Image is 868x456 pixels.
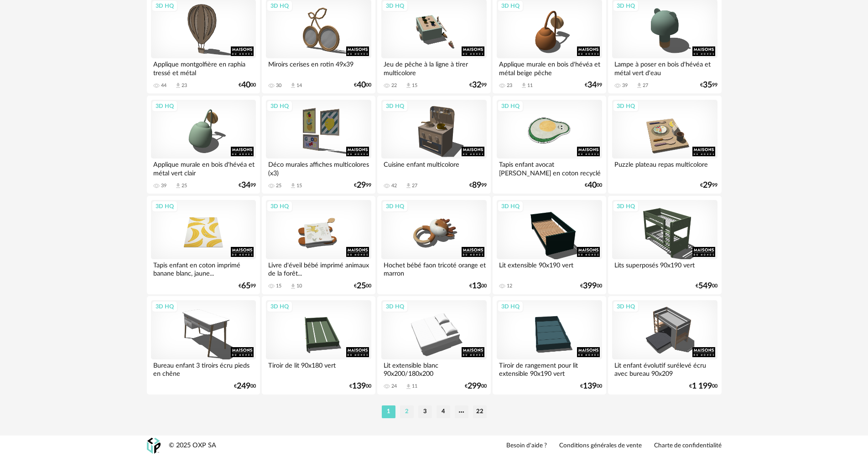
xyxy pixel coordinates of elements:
span: 549 [698,283,712,289]
div: Déco murales affiches multicolores (x3) [266,159,371,177]
div: 39 [622,82,628,89]
span: Download icon [405,383,412,390]
span: 35 [703,82,712,88]
div: Tiroir de rangement pour lit extensible 90x190 vert [497,359,602,378]
div: 12 [507,283,512,289]
span: Download icon [520,82,527,89]
div: 3D HQ [613,100,639,112]
div: 3D HQ [382,200,408,212]
div: € 00 [580,383,602,389]
div: € 99 [354,182,371,189]
div: 15 [412,82,417,89]
div: € 00 [689,383,717,389]
div: Jeu de pêche à la ligne à tirer multicolore [381,58,486,77]
div: Tapis enfant avocat [PERSON_NAME] en coton recyclé 92x116 [497,159,602,177]
div: Lits superposés 90x190 vert [612,259,717,277]
a: Charte de confidentialité [654,442,722,450]
div: 3D HQ [266,200,293,212]
span: Download icon [290,283,296,290]
div: Lit extensible 90x190 vert [497,259,602,277]
span: 89 [472,182,481,189]
div: Livre d'éveil bébé imprimé animaux de la forêt... [266,259,371,277]
div: 25 [182,183,187,189]
div: 15 [276,283,281,289]
div: € 00 [239,82,256,88]
div: € 00 [354,82,371,88]
div: 23 [182,82,187,89]
div: 3D HQ [613,301,639,313]
div: € 00 [580,283,602,289]
img: OXP [147,438,161,454]
span: 139 [352,383,366,389]
span: 299 [468,383,481,389]
div: 39 [161,183,166,189]
span: Download icon [405,182,412,189]
div: Bureau enfant 3 tiroirs écru pieds en chêne [151,359,256,378]
span: 399 [583,283,597,289]
div: 3D HQ [497,301,524,313]
div: € 99 [700,182,717,189]
a: 3D HQ Puzzle plateau repas multicolore €2999 [608,96,721,194]
div: 14 [296,82,302,89]
div: 3D HQ [497,200,524,212]
div: 25 [276,183,281,189]
a: 3D HQ Bureau enfant 3 tiroirs écru pieds en chêne €24900 [147,296,260,395]
div: Puzzle plateau repas multicolore [612,159,717,177]
div: Applique murale en bois d'hévéa et métal vert clair [151,159,256,177]
li: 4 [437,405,450,418]
div: 3D HQ [613,200,639,212]
div: 3D HQ [382,301,408,313]
span: 29 [357,182,366,189]
a: 3D HQ Cuisine enfant multicolore 42 Download icon 27 €8999 [377,96,490,194]
span: Download icon [290,182,296,189]
div: € 99 [469,82,487,88]
div: Miroirs cerises en rotin 49x39 [266,58,371,77]
a: 3D HQ Livre d'éveil bébé imprimé animaux de la forêt... 15 Download icon 10 €2500 [262,196,375,294]
span: Download icon [175,182,182,189]
span: Download icon [175,82,182,89]
a: Conditions générales de vente [559,442,642,450]
div: 3D HQ [497,100,524,112]
div: 3D HQ [266,301,293,313]
div: € 00 [469,283,487,289]
div: € 00 [234,383,256,389]
div: € 99 [239,182,256,189]
a: 3D HQ Lit extensible 90x190 vert 12 €39900 [493,196,606,294]
span: 34 [241,182,250,189]
div: 44 [161,82,166,89]
div: 24 [391,383,397,389]
a: 3D HQ Tiroir de lit 90x180 vert €13900 [262,296,375,395]
div: 3D HQ [151,100,178,112]
span: 139 [583,383,597,389]
div: 3D HQ [151,200,178,212]
div: 3D HQ [382,100,408,112]
div: Lampe à poser en bois d'hévéa et métal vert d'eau [612,58,717,77]
span: Download icon [290,82,296,89]
div: 11 [527,82,533,89]
div: 3D HQ [151,301,178,313]
span: 29 [703,182,712,189]
div: Tiroir de lit 90x180 vert [266,359,371,378]
div: Lit enfant évolutif surélevé écru avec bureau 90x209 [612,359,717,378]
div: Applique montgolfière en raphia tressé et métal [151,58,256,77]
div: € 99 [585,82,602,88]
span: 1 199 [692,383,712,389]
span: Download icon [405,82,412,89]
div: 10 [296,283,302,289]
a: 3D HQ Tapis enfant avocat [PERSON_NAME] en coton recyclé 92x116 €4000 [493,96,606,194]
div: Lit extensible blanc 90x200/180x200 [381,359,486,378]
div: € 00 [585,182,602,189]
div: € 00 [465,383,487,389]
div: 15 [296,183,302,189]
div: 22 [391,82,397,89]
a: 3D HQ Lit extensible blanc 90x200/180x200 24 Download icon 11 €29900 [377,296,490,395]
a: Besoin d'aide ? [506,442,547,450]
span: 40 [357,82,366,88]
div: © 2025 OXP SA [169,441,216,450]
div: 27 [643,82,648,89]
span: 40 [241,82,250,88]
a: 3D HQ Hochet bébé faon tricoté orange et marron €1300 [377,196,490,294]
span: 65 [241,283,250,289]
div: € 99 [469,182,487,189]
div: € 00 [354,283,371,289]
